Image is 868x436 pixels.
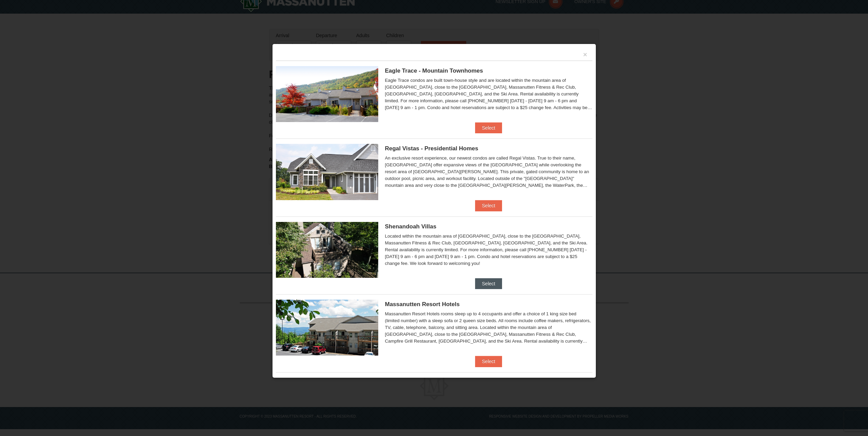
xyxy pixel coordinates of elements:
img: 19219019-2-e70bf45f.jpg [276,222,378,278]
div: Located within the mountain area of [GEOGRAPHIC_DATA], close to the [GEOGRAPHIC_DATA], Massanutte... [385,233,592,267]
button: Select [475,200,502,211]
span: Eagle Trace - Mountain Townhomes [385,67,483,74]
img: 19218983-1-9b289e55.jpg [276,66,378,122]
img: 19219034-1-0eee7e00.jpg [276,378,378,434]
span: Massanutten Resort Hotels [385,301,460,307]
button: Select [475,122,502,133]
span: Shenandoah Villas [385,223,437,230]
div: Massanutten Resort Hotels rooms sleep up to 4 occupants and offer a choice of 1 king size bed (li... [385,311,592,345]
img: 19219026-1-e3b4ac8e.jpg [276,300,378,356]
div: Eagle Trace condos are built town-house style and are located within the mountain area of [GEOGRA... [385,77,592,111]
img: 19218991-1-902409a9.jpg [276,144,378,200]
span: Regal Vistas - Presidential Homes [385,145,479,152]
button: × [583,51,587,58]
button: Select [475,356,502,367]
div: An exclusive resort experience, our newest condos are called Regal Vistas. True to their name, [G... [385,155,592,189]
button: Select [475,278,502,289]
